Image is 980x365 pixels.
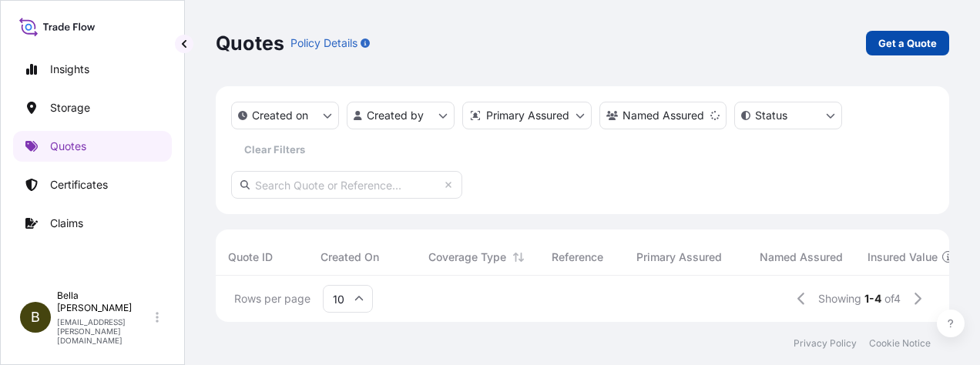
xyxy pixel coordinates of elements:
[50,177,108,193] p: Certificates
[231,137,317,162] button: Clear Filters
[509,248,528,266] button: Sort
[50,216,83,231] p: Claims
[50,100,90,116] p: Storage
[231,171,462,199] input: Search Quote or Reference...
[462,102,592,129] button: distributor Filter options
[486,108,569,123] p: Primary Assured
[552,249,603,265] span: Reference
[50,62,89,77] p: Insights
[13,131,172,162] a: Quotes
[321,249,379,265] span: Created On
[367,108,424,123] p: Created by
[290,35,357,51] p: Policy Details
[228,249,273,265] span: Quote ID
[869,337,931,350] a: Cookie Notice
[878,35,937,51] p: Get a Quote
[636,249,722,265] span: Primary Assured
[760,249,843,265] span: Named Assured
[231,102,339,129] button: createdOn Filter options
[13,54,172,85] a: Insights
[347,102,455,129] button: createdBy Filter options
[31,310,40,325] span: B
[599,102,727,129] button: cargoOwner Filter options
[57,317,153,345] p: [EMAIL_ADDRESS][PERSON_NAME][DOMAIN_NAME]
[794,337,857,350] a: Privacy Policy
[57,290,153,314] p: Bella [PERSON_NAME]
[216,31,284,55] p: Quotes
[623,108,704,123] p: Named Assured
[13,208,172,239] a: Claims
[866,31,949,55] a: Get a Quote
[50,139,86,154] p: Quotes
[252,108,308,123] p: Created on
[868,249,938,265] span: Insured Value
[734,102,842,129] button: certificateStatus Filter options
[244,142,305,157] p: Clear Filters
[13,92,172,123] a: Storage
[818,291,861,306] span: Showing
[234,291,310,306] span: Rows per page
[884,291,901,306] span: of 4
[864,291,881,306] span: 1-4
[428,249,506,265] span: Coverage Type
[755,108,787,123] p: Status
[13,169,172,200] a: Certificates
